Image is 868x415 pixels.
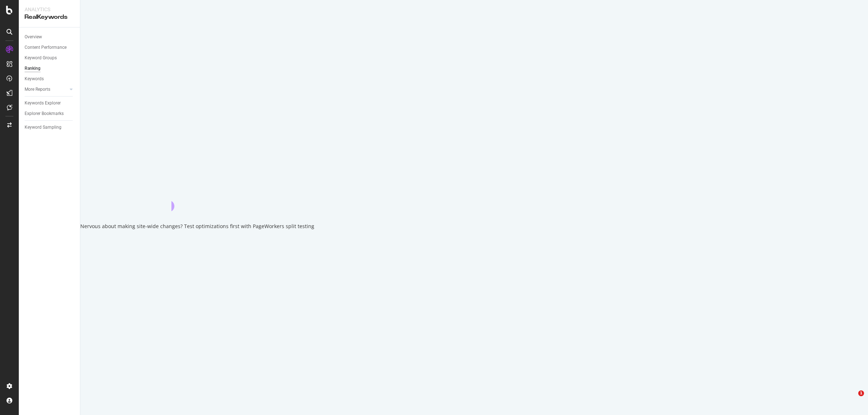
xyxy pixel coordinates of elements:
[25,13,74,21] div: RealKeywords
[25,33,75,41] a: Overview
[25,6,74,13] div: Analytics
[858,390,864,396] span: 1
[25,124,75,131] a: Keyword Sampling
[25,86,50,93] div: More Reports
[25,110,64,117] div: Explorer Bookmarks
[25,54,75,62] a: Keyword Groups
[25,99,61,107] div: Keywords Explorer
[25,99,75,107] a: Keywords Explorer
[25,86,68,93] a: More Reports
[25,65,75,72] a: Ranking
[171,185,224,211] div: animation
[80,223,314,230] div: Nervous about making site-wide changes? Test optimizations first with PageWorkers split testing
[25,75,44,83] div: Keywords
[843,390,861,408] iframe: Intercom live chat
[25,75,75,83] a: Keywords
[25,44,75,51] a: Content Performance
[25,65,41,72] div: Ranking
[25,110,75,117] a: Explorer Bookmarks
[25,54,57,62] div: Keyword Groups
[25,124,61,131] div: Keyword Sampling
[25,44,67,51] div: Content Performance
[25,33,42,41] div: Overview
